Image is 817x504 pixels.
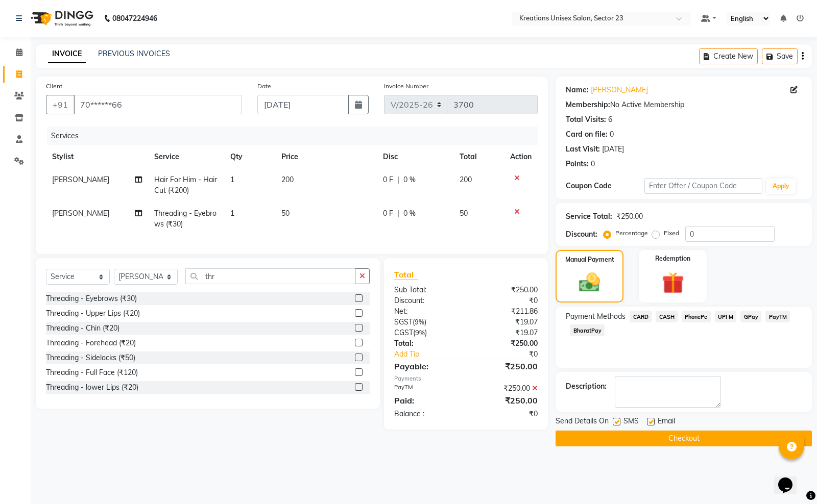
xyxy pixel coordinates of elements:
[383,208,393,219] span: 0 F
[46,338,136,348] div: Threading - Forehead (₹20)
[281,175,294,184] span: 200
[46,95,75,114] button: +91
[774,463,807,494] iframe: chat widget
[566,99,802,110] div: No Active Membership
[112,4,157,33] b: 08047224946
[682,311,711,322] span: PhonePe
[591,159,595,169] div: 0
[394,317,413,326] span: SGST
[387,306,466,317] div: Net:
[387,338,466,349] div: Total:
[387,285,466,295] div: Sub Total:
[466,394,546,407] div: ₹250.00
[415,318,424,326] span: 9%
[403,174,416,185] span: 0 %
[616,211,643,222] div: ₹250.00
[566,144,600,155] div: Last Visit:
[572,270,607,294] img: _cash.svg
[52,175,109,184] span: [PERSON_NAME]
[479,349,546,360] div: ₹0
[275,145,377,168] th: Price
[566,129,608,140] div: Card on file:
[46,352,135,363] div: Threading - Sidelocks (₹50)
[403,208,416,219] span: 0 %
[610,129,614,140] div: 0
[715,311,737,322] span: UPI M
[185,268,355,284] input: Search or Scan
[566,229,597,240] div: Discount:
[466,409,546,419] div: ₹0
[154,175,217,195] span: Hair For Him - Hair Cut (₹200)
[384,82,428,91] label: Invoice Number
[394,269,418,280] span: Total
[766,179,796,194] button: Apply
[26,4,96,33] img: logo
[466,360,546,372] div: ₹250.00
[98,49,170,58] a: PREVIOUS INVOICES
[46,145,148,168] th: Stylist
[566,99,610,110] div: Membership:
[466,338,546,349] div: ₹250.00
[556,416,609,429] span: Send Details On
[74,95,242,114] input: Search by Name/Mobile/Email/Code
[765,311,790,322] span: PayTM
[154,209,217,229] span: Threading - Eyebrows (₹30)
[387,349,479,360] a: Add Tip
[52,209,109,218] span: [PERSON_NAME]
[387,383,466,394] div: PayTM
[46,382,138,393] div: Threading - lower Lips (₹20)
[570,324,605,336] span: BharatPay
[47,127,545,145] div: Services
[224,145,275,168] th: Qty
[566,211,612,222] div: Service Total:
[230,175,234,184] span: 1
[602,144,624,155] div: [DATE]
[397,208,399,219] span: |
[466,285,546,295] div: ₹250.00
[394,328,413,337] span: CGST
[762,48,798,64] button: Save
[591,85,648,95] a: [PERSON_NAME]
[387,394,466,407] div: Paid:
[608,114,612,125] div: 6
[281,209,290,218] span: 50
[387,360,466,372] div: Payable:
[460,209,468,218] span: 50
[655,254,690,263] label: Redemption
[615,229,648,238] label: Percentage
[453,145,504,168] th: Total
[658,416,675,429] span: Email
[46,82,62,91] label: Client
[415,329,425,337] span: 9%
[383,174,393,185] span: 0 F
[46,367,138,378] div: Threading - Full Face (₹120)
[644,178,762,194] input: Enter Offer / Coupon Code
[656,311,678,322] span: CASH
[46,323,119,334] div: Threading - Chin (₹20)
[397,174,399,185] span: |
[394,374,538,383] div: Payments
[566,114,606,125] div: Total Visits:
[566,181,644,191] div: Coupon Code
[257,82,271,91] label: Date
[466,327,546,338] div: ₹19.07
[566,381,607,392] div: Description:
[566,311,626,322] span: Payment Methods
[460,175,472,184] span: 200
[466,306,546,317] div: ₹211.86
[48,45,86,63] a: INVOICE
[664,229,679,238] label: Fixed
[566,159,589,169] div: Points:
[740,311,761,322] span: GPay
[466,295,546,306] div: ₹0
[46,308,140,319] div: Threading - Upper Lips (₹20)
[387,409,466,419] div: Balance :
[565,255,614,264] label: Manual Payment
[466,317,546,327] div: ₹19.07
[556,431,812,446] button: Checkout
[387,295,466,306] div: Discount:
[230,209,234,218] span: 1
[148,145,225,168] th: Service
[387,327,466,338] div: ( )
[699,48,758,64] button: Create New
